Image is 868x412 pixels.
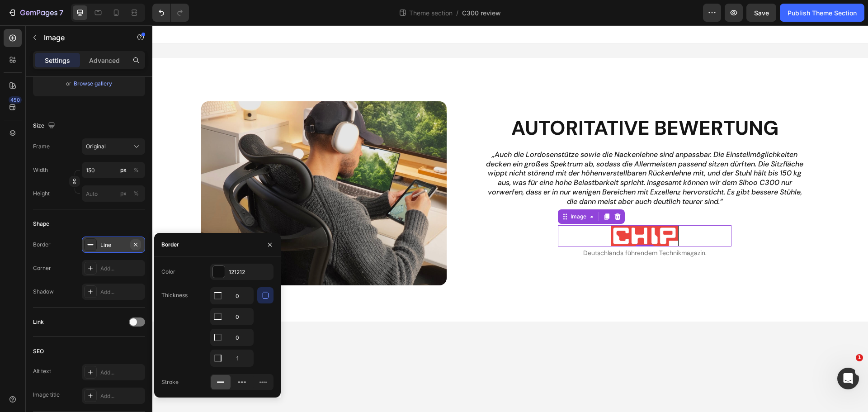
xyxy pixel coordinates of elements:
div: Border [161,241,179,249]
div: Add... [100,288,143,296]
div: Image title [33,391,60,399]
span: 1 [856,354,863,361]
p: Settings [45,56,70,65]
div: 450 [9,96,22,104]
div: Add... [100,369,143,377]
p: Deutschlands führendem Technikmagazin. [406,222,578,233]
span: Theme section [407,8,454,18]
iframe: Intercom live chat [837,368,859,389]
h2: Rich Text Editor. Editing area: main [325,89,660,117]
input: px% [82,185,145,202]
span: Save [754,9,769,17]
span: or [66,78,71,89]
div: Line [100,241,127,249]
p: 7 [59,7,63,18]
div: Stroke [161,378,179,386]
div: Corner [33,264,51,272]
div: Border [33,241,51,249]
div: % [133,189,139,198]
span: C300 review [462,8,501,18]
label: Height [33,189,50,198]
div: Shadow [33,288,54,296]
input: px% [82,162,145,178]
img: edcaea27e4f862c7e570ef1a2a1a27ef40a2c6ec.jpg [49,76,294,260]
p: Autoritative Bewertung [326,90,659,116]
div: Add... [100,392,143,400]
div: Thickness [161,291,188,299]
div: Publish Theme Section [788,8,857,18]
button: Browse gallery [73,79,113,88]
button: Publish Theme Section [780,4,864,22]
div: Rich Text Editor. Editing area: main [406,221,579,234]
div: Alt text [33,367,51,375]
p: Advanced [89,56,120,65]
iframe: To enrich screen reader interactions, please activate Accessibility in Grammarly extension settings [152,25,868,412]
button: 7 [4,4,67,22]
div: Browse gallery [74,80,112,88]
label: Width [33,166,48,174]
button: px [131,188,142,199]
img: gempages_559435240720827197-25e05983-7ec7-4a73-b274-761eb4627815.png [458,200,526,222]
label: Frame [33,142,50,151]
button: Save [746,4,776,22]
button: px [131,165,142,175]
p: Image [44,32,121,43]
div: Size [33,120,57,132]
input: Auto [211,288,253,304]
div: Shape [33,220,49,228]
div: Image [416,187,436,195]
div: Color [161,268,175,276]
div: Undo/Redo [152,4,189,22]
div: Link [33,318,44,326]
span: / [456,8,458,18]
input: Auto [211,329,253,346]
span: Original [86,142,106,151]
div: 121212 [229,268,271,276]
p: „Auch die Lordosenstütze sowie die Nackenlehne sind anpassbar. Die Einstellmöglichkeiten decken e... [333,125,652,181]
button: % [118,188,129,199]
div: px [120,189,127,198]
div: px [120,166,127,174]
div: Add... [100,265,143,273]
button: Original [82,138,145,155]
button: % [118,165,129,175]
div: SEO [33,347,44,355]
input: Auto [211,350,253,366]
input: Auto [211,308,253,325]
div: Rich Text Editor. Editing area: main [332,124,653,182]
div: % [133,166,139,174]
